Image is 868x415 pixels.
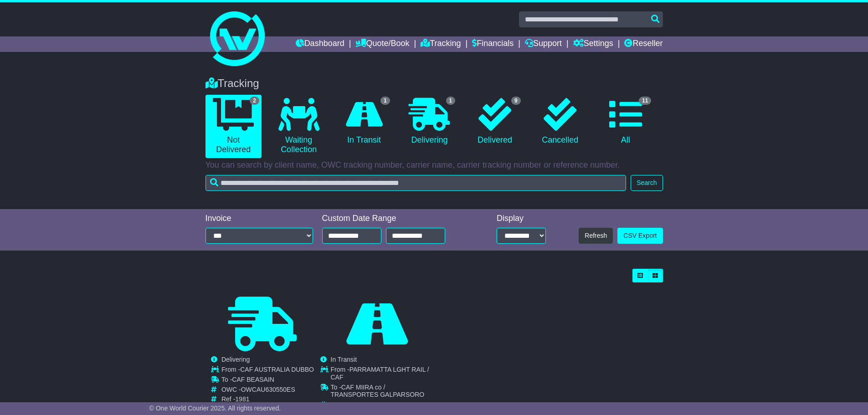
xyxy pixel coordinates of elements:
a: Support [525,36,562,52]
a: 11 All [597,95,653,149]
button: Refresh [579,228,613,244]
td: From - [331,366,434,384]
span: OWCAU625779ES [350,401,404,408]
td: Ref - [221,395,314,403]
td: OWC - [331,401,434,411]
a: Cancelled [532,95,588,149]
span: CAF BEASAIN [232,376,274,383]
td: From - [221,366,314,376]
span: CAF AUSTRALIA DUBBO [240,366,314,373]
a: 1 Delivering [401,95,457,149]
span: 1 [380,97,390,105]
div: Custom Date Range [322,214,468,224]
a: Financials [472,36,514,52]
span: 11 [639,97,651,105]
a: Waiting Collection [271,95,327,158]
td: To - [331,384,434,401]
a: Reseller [624,36,663,52]
span: In Transit [331,356,357,363]
span: © One World Courier 2025. All rights reserved. [149,405,281,412]
span: 9 [511,97,521,105]
span: OWCAU630550ES [241,386,295,393]
a: Quote/Book [355,36,409,52]
p: You can search by client name, OWC tracking number, carrier name, carrier tracking number or refe... [205,160,663,170]
a: 2 Not Delivered [205,95,262,158]
a: Tracking [421,36,461,52]
span: Delivering [221,356,250,363]
div: Invoice [205,214,313,224]
div: Tracking [201,77,668,90]
a: Dashboard [296,36,344,52]
span: 1981 [235,395,249,403]
span: 2 [250,97,259,105]
button: Search [631,175,663,191]
span: CAF MIIRA co / TRANSPORTES GALPARSORO [331,384,425,399]
td: To - [221,376,314,386]
a: Settings [573,36,613,52]
a: 9 Delivered [467,95,523,149]
span: 1 [446,97,456,105]
div: Display [497,214,546,224]
a: CSV Export [617,228,663,244]
td: OWC - [221,386,314,396]
span: PARRAMATTA LGHT RAIL / CAF [331,366,429,381]
a: 1 In Transit [336,95,392,149]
